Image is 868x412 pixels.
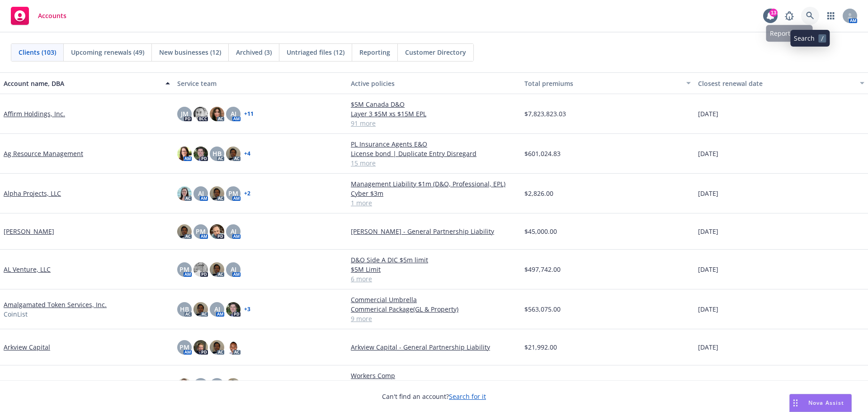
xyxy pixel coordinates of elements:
span: Clients (103) [19,47,56,57]
button: Service team [174,72,347,94]
span: JM [181,109,189,118]
span: HB [180,304,189,314]
span: $601,024.83 [524,149,561,158]
span: New businesses (12) [159,47,221,57]
button: Closest renewal date [694,72,868,94]
a: + 2 [244,191,250,196]
a: Arkview Capital [4,342,50,352]
a: $5M Limit [351,265,517,274]
span: AJ [231,109,236,118]
span: Upcoming renewals (49) [71,47,144,57]
a: PL Insurance Agents E&O [351,139,517,149]
a: 91 more [351,118,517,128]
a: [PERSON_NAME] - General Partnership Liability [351,227,517,236]
img: photo [193,262,208,277]
span: $497,742.00 [524,265,561,274]
div: Active policies [351,79,517,88]
img: photo [226,340,241,355]
img: photo [210,107,224,121]
a: 15 more [351,158,517,168]
img: photo [226,147,241,161]
img: photo [177,378,192,393]
a: Workers Comp [351,371,517,380]
span: Untriaged files (12) [287,47,344,57]
span: [DATE] [698,227,718,236]
div: Closest renewal date [698,79,854,88]
span: HB [212,149,222,158]
a: License bond | Duplicate Entry Disregard [351,149,517,158]
img: photo [193,107,208,121]
a: + 4 [244,151,250,156]
span: $2,826.00 [524,189,553,198]
a: + 11 [244,111,254,117]
button: Active policies [347,72,521,94]
span: [DATE] [698,342,718,352]
a: Search [801,7,819,25]
span: Reporting [359,47,390,57]
img: photo [177,186,192,201]
span: [DATE] [698,304,718,314]
span: $45,000.00 [524,227,557,236]
a: 6 more [351,274,517,284]
a: Management Liability $1m (D&O, Professional, EPL) [351,179,517,189]
span: [DATE] [698,109,718,118]
a: Switch app [822,7,840,25]
button: Nova Assist [789,394,852,412]
span: Accounts [38,12,66,19]
span: $21,992.00 [524,342,557,352]
span: [DATE] [698,265,718,274]
a: [PERSON_NAME] [4,227,54,236]
div: Service team [177,79,344,88]
a: AL Venture, LLC [4,265,51,274]
span: PM [179,265,189,274]
img: photo [210,224,224,239]
img: photo [210,262,224,277]
span: AJ [231,265,236,274]
span: Customer Directory [405,47,466,57]
div: Account name, DBA [4,79,160,88]
img: photo [226,378,241,393]
span: CoinList [4,309,28,319]
span: AJ [214,304,220,314]
img: photo [177,147,192,161]
img: photo [193,147,208,161]
span: Archived (3) [236,47,272,57]
span: $563,075.00 [524,304,561,314]
img: photo [226,302,241,317]
a: Arkview Capital - General Partnership Liability [351,342,517,352]
div: 13 [769,9,778,17]
span: [DATE] [698,149,718,158]
a: Affirm Holdings, Inc. [4,109,65,118]
span: PM [228,189,238,198]
img: photo [210,186,224,201]
a: Commercial Umbrella [351,295,517,304]
a: Ag Resource Management [4,149,83,158]
a: $5M Canada D&O [351,99,517,109]
div: Total premiums [524,79,681,88]
span: $7,823,823.03 [524,109,566,118]
a: 9 more [351,314,517,323]
span: AJ [231,227,236,236]
div: Drag to move [790,394,801,412]
img: photo [210,340,224,355]
span: PM [196,227,206,236]
button: Total premiums [521,72,694,94]
span: Can't find an account? [382,392,486,401]
img: photo [193,340,208,355]
img: photo [177,224,192,239]
a: Cyber $3m [351,189,517,198]
span: AJ [198,189,204,198]
a: Alpha Projects, LLC [4,189,61,198]
img: photo [193,302,208,317]
a: Commerical Package(GL & Property) [351,304,517,314]
a: 1 more [351,198,517,208]
a: Amalgamated Token Services, Inc. [4,300,107,309]
span: [DATE] [698,189,718,198]
a: Search for it [449,392,486,401]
